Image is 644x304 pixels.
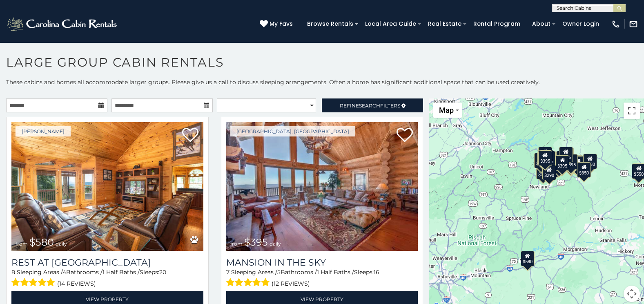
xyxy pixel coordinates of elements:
div: $290 [542,165,556,180]
div: Sleeping Areas / Bathrooms / Sleeps: [226,268,418,289]
div: $395 [537,151,551,166]
a: Owner Login [558,18,603,30]
span: 4 [62,268,66,276]
span: 1 Half Baths / [103,268,140,276]
span: Search [359,103,380,109]
a: [PERSON_NAME] [16,126,71,136]
button: Change map style [433,103,462,118]
span: 7 [226,268,230,276]
h3: Rest at Mountain Crest [11,257,203,268]
div: $395 [538,150,552,166]
div: $650 [535,153,548,168]
span: from [230,241,243,247]
img: phone-regular-white.png [611,20,620,29]
span: $395 [244,236,268,248]
div: $230 [540,150,554,165]
span: My Favs [270,20,293,28]
img: White-1-2.png [6,16,119,32]
img: Rest at Mountain Crest [11,122,203,251]
span: 8 [11,268,15,276]
img: mail-regular-white.png [629,20,638,29]
a: Browse Rentals [303,18,357,30]
a: Mansion In The Sky from $395 daily [226,122,418,251]
span: 5 [277,268,281,276]
a: Rest at Mountain Crest from $580 daily [11,122,203,251]
button: Map camera controls [624,286,640,302]
a: RefineSearchFilters [322,98,423,112]
span: (14 reviews) [57,278,96,289]
button: Toggle fullscreen view [624,103,640,119]
div: $395 [555,155,569,171]
a: Add to favorites [182,127,198,144]
a: [GEOGRAPHIC_DATA], [GEOGRAPHIC_DATA] [230,126,355,136]
span: 16 [374,268,379,276]
span: 20 [159,268,166,276]
div: Sleeping Areas / Bathrooms / Sleeps: [11,268,203,289]
a: About [528,18,555,30]
span: Refine Filters [340,103,400,109]
a: Mansion In The Sky [226,257,418,268]
span: daily [56,241,67,247]
div: $355 [536,164,550,179]
a: Add to favorites [397,127,413,144]
div: $565 [559,147,573,162]
span: 1 Half Baths / [317,268,354,276]
div: $580 [521,251,535,266]
span: from [16,241,28,247]
a: My Favs [260,20,295,29]
span: $580 [29,236,54,248]
a: Local Area Guide [361,18,420,30]
img: Mansion In The Sky [226,122,418,251]
a: Rest at [GEOGRAPHIC_DATA] [11,257,203,268]
span: Map [439,106,454,114]
div: $350 [577,162,591,178]
div: $930 [583,154,597,169]
div: $325 [538,147,552,162]
a: Real Estate [424,18,466,30]
a: Rental Program [469,18,524,30]
span: (12 reviews) [272,278,310,289]
span: daily [270,241,281,247]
